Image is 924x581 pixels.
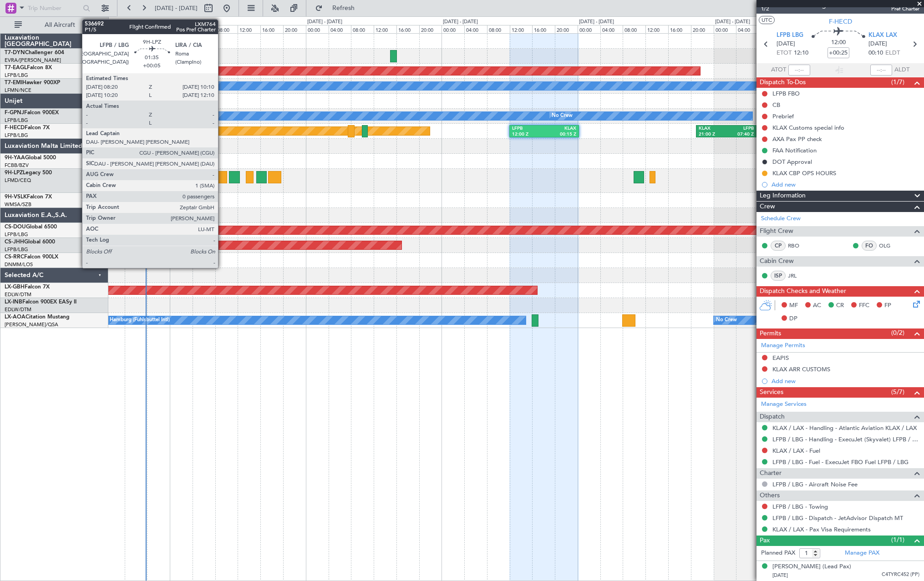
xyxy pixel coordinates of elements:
a: LFPB/LBG [5,246,28,253]
button: Refresh [311,1,366,15]
div: 08:00 [351,25,374,33]
div: 04:00 [329,25,351,33]
div: 12:00 [645,25,668,33]
div: 12:00 [374,25,396,33]
div: 00:15 Z [544,131,576,138]
span: 00:10 [868,49,883,58]
a: EDLW/DTM [5,306,31,313]
span: Refresh [325,5,363,11]
div: [DATE] - [DATE] [715,18,750,26]
div: FO [862,241,877,251]
div: 12:00 [238,25,260,33]
span: Services [760,387,783,398]
a: Schedule Crew [761,214,801,223]
div: 07:40 Z [726,131,754,138]
a: LFPB/LBG [5,117,28,124]
label: Planned PAX [761,549,795,558]
div: [DATE] - [DATE] [307,18,342,26]
div: No Crew [716,313,737,327]
span: Leg Information [760,191,806,201]
span: [DATE] [777,40,795,49]
span: 12:00 [831,38,846,47]
a: LX-AOACitation Mustang [5,314,70,320]
a: WMSA/SZB [5,201,31,208]
div: 04:00 [464,25,487,33]
div: KLAX [699,126,726,132]
span: T7-DYN [5,50,25,56]
span: ATOT [771,66,786,75]
div: 00:00 [714,25,736,33]
span: F-HECD [829,17,852,26]
a: DNMM/LOS [5,261,33,268]
span: AC [813,301,821,310]
span: CS-JHH [5,239,24,245]
span: CS-DOU [5,224,26,230]
a: CS-DOUGlobal 6500 [5,224,57,230]
a: CS-JHHGlobal 6000 [5,239,55,245]
span: ETOT [777,49,792,58]
a: OLG [879,242,899,250]
span: (0/2) [891,328,904,338]
div: 16:00 [532,25,555,33]
div: 04:00 [193,25,215,33]
a: 9H-YAAGlobal 5000 [5,155,56,161]
span: Pax [760,536,770,546]
span: Charter [760,468,782,479]
div: Prebrief [772,112,794,120]
span: FFC [859,301,869,310]
div: CP [771,241,786,251]
span: CR [836,301,844,310]
div: 20:00 [147,25,170,33]
span: Permits [760,328,781,339]
span: (5/7) [891,387,904,397]
div: [DATE] - [DATE] [579,18,614,26]
div: DOT Approval [772,158,812,166]
a: KLAX / LAX - Handling - Atlantic Aviation KLAX / LAX [772,424,917,432]
div: 00:00 [170,25,193,33]
div: 08:00 [215,25,238,33]
div: 16:00 [668,25,691,33]
span: ALDT [894,66,909,75]
a: LFPB / LBG - Towing [772,503,828,510]
div: [DATE] - [DATE] [171,18,206,26]
span: All Aircraft [24,22,96,28]
div: EAPIS [772,354,789,362]
a: T7-EMIHawker 900XP [5,80,60,86]
a: LFPB / LBG - Dispatch - JetAdvisor Dispatch MT [772,514,903,522]
span: F-HECD [5,125,25,131]
div: 00:00 [442,25,464,33]
div: KLAX CBP OPS HOURS [772,169,836,177]
div: KLAX Customs special info [772,124,844,131]
input: Trip Number [28,1,80,15]
a: [PERSON_NAME]/QSA [5,321,58,328]
a: LFMN/NCE [5,87,31,94]
a: LFPB/LBG [5,132,28,139]
a: 9H-LPZLegacy 500 [5,170,52,176]
a: LFMD/CEQ [5,177,31,184]
div: 04:00 [736,25,759,33]
div: 04:00 [600,25,623,33]
div: 00:00 [306,25,329,33]
div: AXA Pax PP check [772,135,822,143]
a: FCBB/BZV [5,162,29,169]
div: 16:00 [260,25,283,33]
span: Dispatch [760,412,785,422]
button: UTC [759,16,775,24]
div: 20:00 [283,25,306,33]
div: 20:00 [691,25,714,33]
span: DP [789,314,797,323]
a: EDLW/DTM [5,291,31,298]
div: 12:00 [102,25,125,33]
span: T7-EMI [5,80,22,86]
span: C4TYRC452 (PP) [882,571,919,579]
a: LFPB / LBG - Handling - ExecuJet (Skyvalet) LFPB / LBG [772,435,919,443]
span: CS-RRC [5,254,24,260]
div: 21:00 Z [699,131,726,138]
a: LFPB/LBG [5,72,28,79]
div: Add new [772,181,919,188]
div: No Crew [104,79,125,93]
div: 20:00 [419,25,442,33]
a: Manage Permits [761,341,805,350]
div: 16:00 [125,25,147,33]
div: [DATE] - [DATE] [443,18,478,26]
